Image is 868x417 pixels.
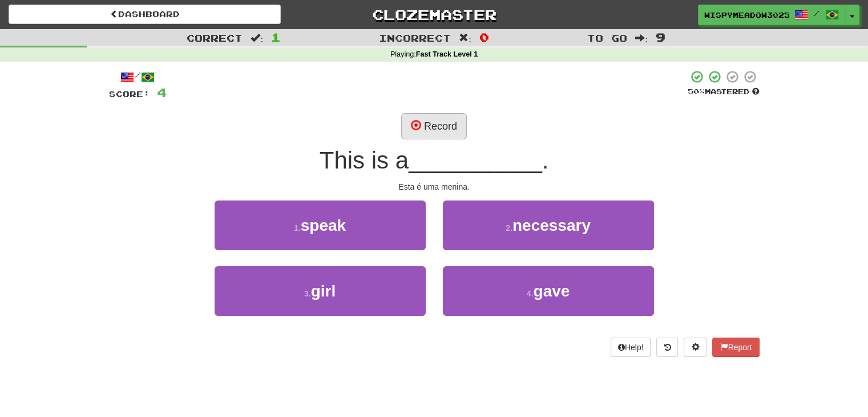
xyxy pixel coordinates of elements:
[459,33,471,43] span: :
[301,216,346,234] span: speak
[512,216,591,234] span: necessary
[215,201,426,250] button: 1.speak
[587,32,627,43] span: To go
[704,10,789,20] span: WispyMeadow3025
[157,85,167,99] span: 4
[533,282,570,300] span: gave
[251,33,263,43] span: :
[479,30,489,44] span: 0
[9,5,281,24] a: Dashboard
[542,147,549,174] span: .
[416,50,478,58] strong: Fast Track Level 1
[298,5,570,25] a: Clozemaster
[320,147,409,174] span: This is a
[311,282,336,300] span: girl
[109,181,760,193] div: Esta é uma menina.
[379,32,451,43] span: Incorrect
[109,70,167,84] div: /
[814,9,819,17] span: /
[688,87,705,96] span: 50 %
[304,289,311,298] small: 3 .
[635,33,648,43] span: :
[187,32,243,43] span: Correct
[271,30,281,44] span: 1
[688,87,760,97] div: Mastered
[712,338,759,357] button: Report
[527,289,534,298] small: 4 .
[506,223,512,232] small: 2 .
[215,266,426,316] button: 3.girl
[611,338,651,357] button: Help!
[409,147,542,174] span: __________
[443,201,654,250] button: 2.necessary
[443,266,654,316] button: 4.gave
[698,5,845,25] a: WispyMeadow3025 /
[656,338,678,357] button: Round history (alt+y)
[401,113,467,139] button: Record
[656,30,665,44] span: 9
[109,89,150,99] span: Score:
[294,223,301,232] small: 1 .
